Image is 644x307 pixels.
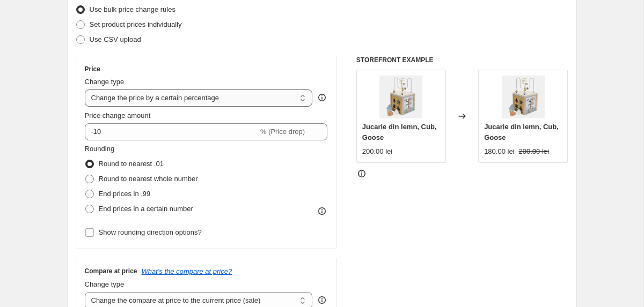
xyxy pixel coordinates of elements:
span: Set product prices individually [90,20,182,28]
div: help [317,295,327,305]
span: % (Price drop) [260,128,305,136]
h3: Price [85,65,100,73]
img: LD7030-8713291770300-cub-activitati-lemn-little-goose-little-dutch_80x.png [502,76,545,118]
button: What's the compare at price? [142,267,232,275]
h3: Compare at price [85,267,137,275]
img: LD7030-8713291770300-cub-activitati-lemn-little-goose-little-dutch_80x.png [379,76,422,118]
span: Change type [85,280,125,288]
span: Price change amount [85,111,151,119]
span: Use CSV upload [90,35,141,43]
span: End prices in a certain number [99,205,193,213]
span: Use bulk price change rules [90,5,175,13]
span: Show rounding direction options? [99,228,202,236]
span: Round to nearest .01 [99,160,164,168]
div: 200.00 lei [362,146,392,157]
div: 180.00 lei [484,146,514,157]
span: Change type [85,78,125,86]
input: -15 [85,123,258,140]
div: help [317,92,327,103]
span: End prices in .99 [99,190,151,198]
strike: 200.00 lei [519,146,549,157]
span: Round to nearest whole number [99,175,198,183]
span: Rounding [85,145,115,153]
span: Jucarie din lemn, Cub, Goose [484,123,559,141]
span: Jucarie din lemn, Cub, Goose [362,123,437,141]
h6: STOREFRONT EXAMPLE [356,56,568,64]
